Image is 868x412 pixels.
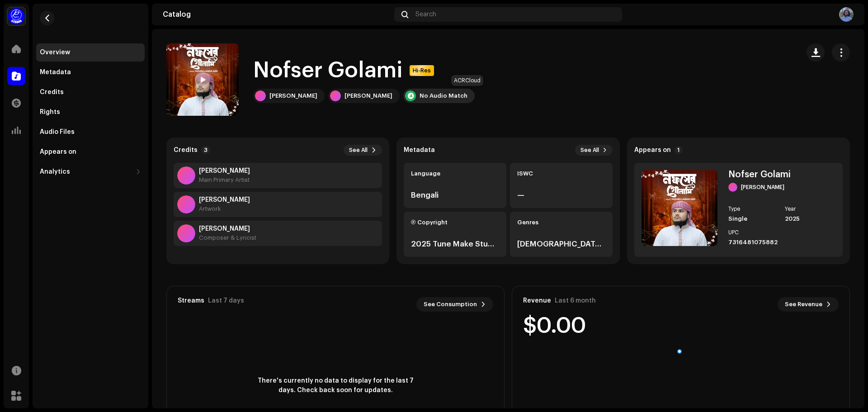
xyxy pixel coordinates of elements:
[174,147,198,154] strong: Credits
[254,376,417,395] span: There's currently no data to display for the last 7 days. Check back soon for updates.
[555,297,596,304] div: Last 6 month
[36,43,145,62] re-m-nav-item: Overview
[411,190,499,201] div: Bengali
[40,168,70,175] div: Analytics
[166,43,239,116] img: 8a70bb8f-32bc-4d36-a4ba-976a0544cdff
[199,234,256,242] div: Composer & Lyricist
[728,215,778,223] div: Single
[199,205,250,213] div: Artwork
[411,170,499,177] div: Language
[410,67,433,74] span: Hi-Res
[785,206,834,212] div: Year
[40,69,71,76] div: Metadata
[741,184,784,191] div: [PERSON_NAME]
[634,147,671,154] strong: Appears on
[728,230,778,235] div: UPC
[411,239,499,250] div: 2025 Tune Make Studio
[675,146,683,154] p-badge: 1
[40,89,64,96] div: Credits
[36,143,145,161] re-m-nav-item: Appears on
[420,92,467,99] div: No Audio Match
[778,297,839,312] button: See Revenue
[36,163,145,181] re-m-nav-dropdown: Analytics
[404,147,435,154] strong: Metadata
[575,145,613,156] button: See All
[517,239,605,250] div: [DEMOGRAPHIC_DATA], World
[785,295,822,313] span: See Revenue
[40,109,60,116] div: Rights
[178,297,204,304] div: Streams
[523,297,551,304] div: Revenue
[40,49,70,56] div: Overview
[40,128,75,136] div: Audio Files
[728,170,834,179] div: Nofser Golami
[415,11,436,18] span: Search
[36,103,145,121] re-m-nav-item: Rights
[349,147,368,154] span: See All
[728,206,778,212] div: Type
[517,190,605,201] div: —
[580,147,599,154] span: See All
[269,92,317,99] div: [PERSON_NAME]
[7,7,25,25] img: a1dd4b00-069a-4dd5-89ed-38fbdf7e908f
[201,146,210,154] p-badge: 3
[839,7,854,22] img: 67ca7061-df42-48e1-b74f-daeae56ed2ae
[416,297,493,312] button: See Consumption
[517,170,605,177] div: ISWC
[344,145,382,156] button: See All
[208,297,244,304] div: Last 7 days
[253,56,402,85] h1: Nofser Golami
[199,196,250,204] strong: HASANUJJAMAN ABID
[36,123,145,141] re-m-nav-item: Audio Files
[36,63,145,81] re-m-nav-item: Metadata
[642,170,717,246] img: 8a70bb8f-32bc-4d36-a4ba-976a0544cdff
[199,167,250,175] strong: HASANUJJAMAN ABID
[199,225,256,232] strong: HASANUJJAMAN ABID
[785,215,834,223] div: 2025
[36,83,145,101] re-m-nav-item: Credits
[728,239,778,246] div: 7316481075882
[517,219,605,226] div: Genres
[163,11,391,18] div: Catalog
[411,219,499,226] div: Ⓟ Copyright
[199,176,250,184] div: Main Primary Artist
[344,92,392,99] div: [PERSON_NAME]
[424,295,477,313] span: See Consumption
[40,148,76,156] div: Appears on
